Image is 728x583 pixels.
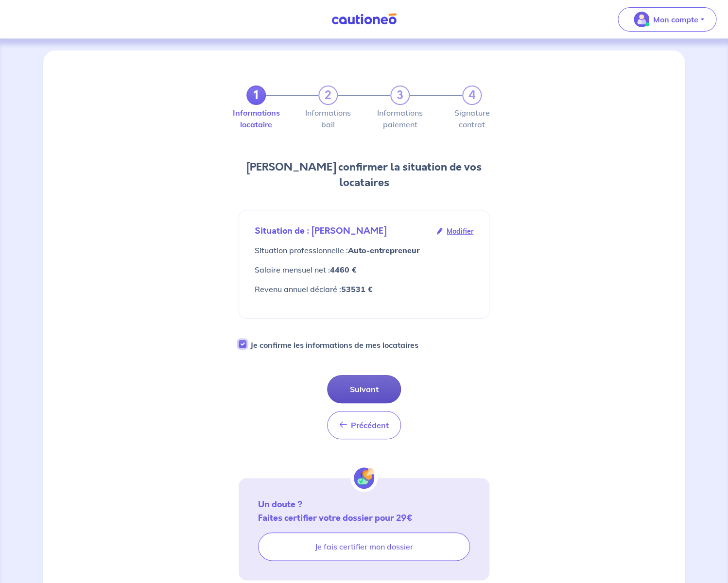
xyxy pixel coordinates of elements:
a: Modifier [437,226,473,237]
label: Informations locataire [246,109,266,128]
p: Mon compte [653,14,698,25]
span: Modifier [447,226,473,237]
label: Informations paiement [390,109,410,128]
img: Cautioneo [328,13,400,25]
p: Situation professionnelle : [255,244,473,256]
button: Précédent [327,411,401,439]
a: 1 [246,86,266,105]
img: illu_account_valid_menu.svg [634,12,649,27]
label: Je confirme les informations de mes locataires [250,338,418,352]
label: Signature contrat [462,109,482,128]
strong: 53531 € [341,284,373,294]
div: referenceTaxIncome [255,283,473,295]
div: netSalaryMonthlyIncome [255,264,473,275]
span: Précédent [351,420,389,430]
h2: [PERSON_NAME] confirmer la situation de vos locataires [239,159,489,190]
p: Salaire mensuel net : [255,264,473,275]
div: Situation de : [PERSON_NAME] [255,226,473,237]
p: Un doute ? Faites certifier votre dossier pour 29€ [258,497,470,525]
button: Suivant [327,375,401,403]
img: certif [351,464,377,492]
strong: Auto-entrepreneur [348,245,420,255]
p: Revenu annuel déclaré : [255,283,473,295]
label: Informations bail [318,109,338,128]
button: illu_account_valid_menu.svgMon compte [618,7,716,32]
a: Je fais certifier mon dossier [258,532,470,561]
strong: 4460 € [330,265,357,274]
